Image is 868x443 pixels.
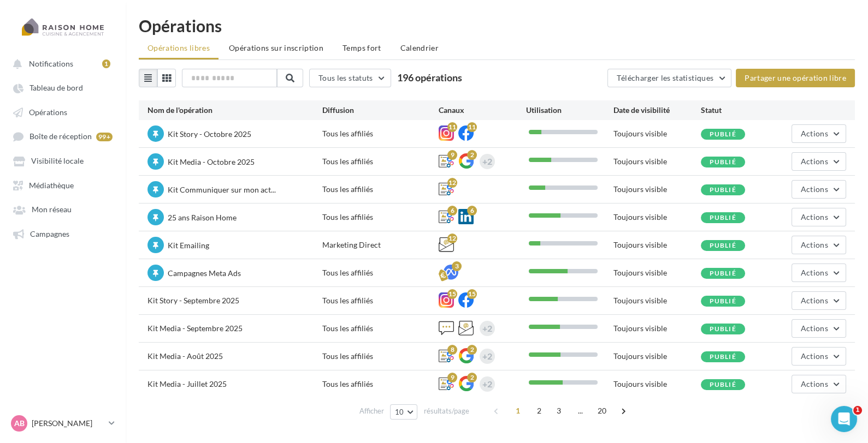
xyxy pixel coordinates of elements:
div: Toujours visible [613,128,701,139]
a: Visibilité locale [7,151,119,170]
a: Tableau de bord [7,77,119,97]
span: Calendrier [400,43,439,52]
span: Kit Media - Septembre 2025 [147,324,243,333]
a: AB [PERSON_NAME] [9,413,117,434]
span: Temps fort [343,43,381,52]
span: Publié [710,241,736,249]
span: Actions [801,212,828,221]
span: AB [14,418,25,429]
span: Kit Media - Octobre 2025 [168,157,255,166]
span: Kit Story - Octobre 2025 [168,129,251,139]
div: 11 [447,122,457,132]
span: Publié [710,130,736,138]
button: Actions [792,124,846,143]
div: Tous les affiliés [322,156,439,167]
button: Actions [792,180,846,199]
button: Actions [792,208,846,226]
div: Tous les affiliés [322,295,439,306]
span: 20 [593,402,611,420]
span: Publié [710,185,736,194]
span: Publié [710,297,736,305]
div: 6 [467,206,477,215]
div: Tous les affiliés [322,128,439,139]
a: Campagnes [7,224,119,243]
button: Actions [792,236,846,254]
span: Opérations [29,107,67,117]
div: +2 [482,321,492,336]
span: Mon réseau [32,205,72,214]
span: Actions [801,268,828,277]
span: Tous les statuts [318,73,373,82]
span: Actions [801,379,828,388]
button: Actions [792,347,846,366]
button: Actions [792,375,846,393]
span: Actions [801,129,828,138]
div: Toujours visible [613,156,701,167]
div: 99+ [96,133,113,141]
span: Actions [801,296,828,305]
span: Tableau de bord [29,83,83,93]
span: Afficher [359,406,384,416]
div: 2 [467,345,477,355]
div: Tous les affiliés [322,184,439,195]
div: Toujours visible [613,351,701,362]
div: Marketing Direct [322,240,439,250]
span: Campagnes Meta Ads [168,268,241,278]
div: Tous les affiliés [322,323,439,334]
div: Diffusion [322,105,439,116]
span: Actions [801,351,828,361]
div: Tous les affiliés [322,351,439,362]
span: Opérations sur inscription [229,43,323,52]
button: Actions [792,152,846,171]
span: Actions [801,184,828,194]
span: Télécharger les statistiques [617,73,713,82]
span: Notifications [29,59,73,68]
div: Toujours visible [613,379,701,390]
div: Toujours visible [613,184,701,195]
div: 8 [447,345,457,355]
span: Médiathèque [29,181,74,190]
iframe: Intercom live chat [831,406,857,432]
span: 1 [509,402,527,420]
span: Publié [710,213,736,221]
span: 1 [853,406,862,415]
span: Publié [710,158,736,166]
div: 9 [447,150,457,160]
span: Actions [801,240,828,249]
span: Boîte de réception [29,132,92,141]
div: Toujours visible [613,295,701,306]
span: 3 [550,402,568,420]
a: Mon réseau [7,199,119,219]
div: 15 [447,289,457,299]
div: Opérations [139,17,855,34]
span: Actions [801,157,828,166]
div: Canaux [439,105,526,116]
a: Boîte de réception 99+ [7,126,119,146]
span: Publié [710,269,736,277]
span: 10 [395,408,404,416]
div: 3 [452,261,462,271]
div: Tous les affiliés [322,267,439,278]
span: Kit Emailing [168,241,209,250]
button: Actions [792,264,846,282]
span: Publié [710,325,736,333]
div: Utilisation [526,105,613,116]
span: résultats/page [423,406,469,416]
div: Toujours visible [613,323,701,334]
div: 11 [467,122,477,132]
a: Médiathèque [7,175,119,195]
span: Kit Media - Juillet 2025 [147,379,227,388]
button: Partager une opération libre [736,69,855,87]
button: Tous les statuts [309,69,391,87]
span: Actions [801,324,828,333]
a: Opérations [7,102,119,122]
span: Kit Story - Septembre 2025 [147,296,239,305]
div: +2 [482,376,492,392]
div: Tous les affiliés [322,212,439,223]
div: Toujours visible [613,240,701,250]
button: Télécharger les statistiques [607,69,731,87]
button: Actions [792,291,846,310]
div: 6 [447,206,457,215]
span: Publié [710,352,736,361]
div: 9 [447,373,457,382]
